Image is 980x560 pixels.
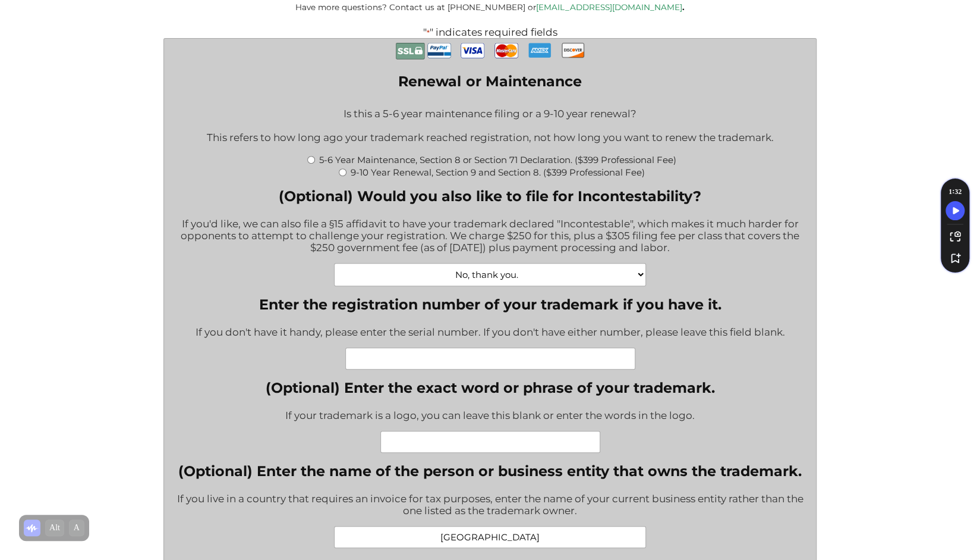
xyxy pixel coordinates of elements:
label: (Optional) Enter the exact word or phrase of your trademark. [266,379,715,396]
label: 5-6 Year Maintenance, Section 8 or Section 71 Declaration. ($399 Professional Fee) [319,154,676,165]
label: (Optional) Would you also like to file for Incontestability? [173,187,806,205]
label: (Optional) Enter the name of the person or business entity that owns the trademark. [173,462,806,480]
img: AmEx [528,39,552,62]
label: Enter the registration number of your trademark if you have it. [196,296,785,313]
img: Visa [461,39,484,62]
label: 9-10 Year Renewal, Section 9 and Section 8. ($399 Professional Fee) [351,167,645,178]
div: If your trademark is a logo, you can leave this blank or enter the words in the logo. [266,402,715,431]
b: . [682,2,685,12]
div: If you live in a country that requires an invoice for tax purposes, enter the name of your curren... [173,485,806,526]
a: [EMAIL_ADDRESS][DOMAIN_NAME] [536,2,682,12]
img: PayPal [427,39,451,62]
legend: Renewal or Maintenance [398,73,581,90]
small: Have more questions? Contact us at [PHONE_NUMBER] or [295,2,685,12]
img: MasterCard [494,39,518,62]
p: " " indicates required fields [127,26,852,38]
div: If you don't have it handy, please enter the serial number. If you don't have either number, plea... [196,318,785,348]
img: Secure Payment with SSL [395,39,425,63]
img: Discover [561,39,585,61]
div: If you'd like, we can also file a §15 affidavit to have your trademark declared "Incontestable", ... [173,210,806,263]
div: Is this a 5-6 year maintenance filing or a 9-10 year renewal? This refers to how long ago your tr... [173,100,806,153]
